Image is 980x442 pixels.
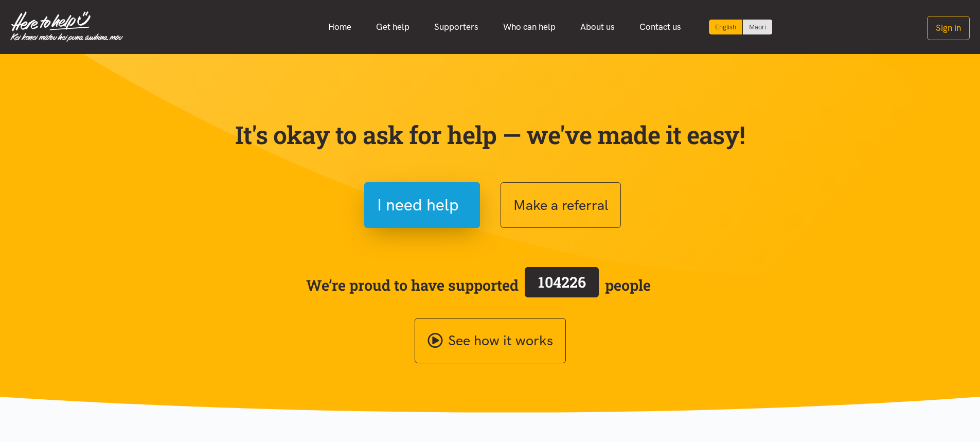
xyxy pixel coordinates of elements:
[519,265,605,305] a: 104226
[10,11,123,42] img: Home
[538,272,586,292] span: 104226
[233,120,747,150] p: It's okay to ask for help — we've made it easy!
[501,182,621,228] button: Make a referral
[627,16,693,38] a: Contact us
[743,20,772,34] a: Switch to Te Reo Māori
[422,16,491,38] a: Supporters
[709,20,773,34] div: Language toggle
[306,265,651,305] span: We’re proud to have supported people
[377,192,459,218] span: I need help
[568,16,627,38] a: About us
[415,318,566,364] a: See how it works
[364,182,480,228] button: I need help
[491,16,568,38] a: Who can help
[709,20,743,34] div: Current language
[927,16,970,40] button: Sign in
[364,16,422,38] a: Get help
[316,16,364,38] a: Home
